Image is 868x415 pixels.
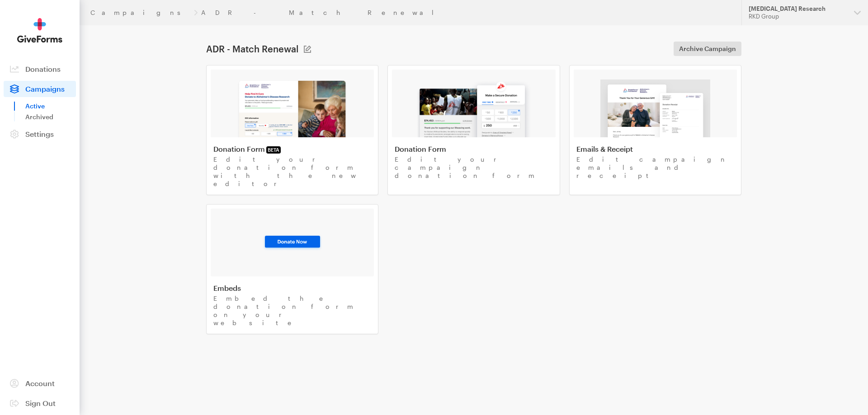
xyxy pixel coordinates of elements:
a: Active [25,101,76,112]
div: [MEDICAL_DATA] Research [749,5,847,13]
a: ADR - Match Renewal [201,9,439,16]
a: Archived [25,112,76,122]
a: Archive Campaign [674,42,741,56]
img: image-3-0695904bd8fc2540e7c0ed4f0f3f42b2ae7fdd5008376bfc2271839042c80776.png [600,79,710,137]
a: Settings [4,126,76,142]
span: Donations [25,65,61,73]
span: Settings [25,130,54,138]
h4: Emails & Receipt [576,145,734,154]
h4: Donation Form [395,145,552,154]
a: Embeds Embed the donation form on your website [206,204,378,334]
a: Campaigns [4,81,76,97]
span: BETA [266,146,281,154]
a: Donation FormBETA Edit your donation form with the new editor [206,65,378,195]
a: Emails & Receipt Edit campaign emails and receipt [569,65,741,195]
h4: Donation Form [213,145,371,154]
a: Donation Form Edit your campaign donation form [387,65,560,195]
p: Edit your campaign donation form [395,155,552,180]
img: image-1-83ed7ead45621bf174d8040c5c72c9f8980a381436cbc16a82a0f79bcd7e5139.png [237,79,348,137]
p: Embed the donation form on your website [213,294,371,327]
h4: Embeds [213,284,371,293]
div: RKD Group [749,13,847,20]
img: GiveForms [17,18,62,43]
p: Edit campaign emails and receipt [576,155,734,180]
a: Donations [4,61,76,77]
p: Edit your donation form with the new editor [213,155,371,188]
a: Campaigns [90,9,190,16]
span: Account [25,379,55,387]
img: image-3-93ee28eb8bf338fe015091468080e1db9f51356d23dce784fdc61914b1599f14.png [262,233,323,252]
img: image-2-e181a1b57a52e92067c15dabc571ad95275de6101288912623f50734140ed40c.png [416,79,531,137]
h1: ADR - Match Renewal [206,43,298,54]
span: Campaigns [25,84,65,93]
span: Archive Campaign [679,43,736,54]
a: Account [4,375,76,392]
